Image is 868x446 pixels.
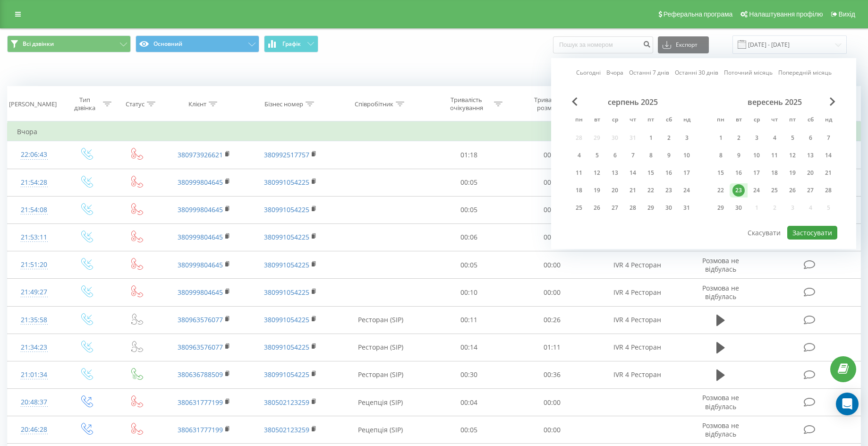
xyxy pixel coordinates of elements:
[17,283,51,301] div: 21:49:27
[663,167,675,179] div: 16
[645,167,657,179] div: 15
[783,166,801,180] div: пт 19 вер 2025 р.
[714,113,728,128] abbr: понеділок
[178,150,223,159] a: 380973926621
[642,201,660,215] div: пт 29 серп 2025 р.
[822,132,834,144] div: 7
[642,148,660,163] div: пт 8 серп 2025 р.
[749,113,764,128] abbr: середа
[724,68,773,77] a: Поточний місяць
[732,113,746,128] abbr: вівторок
[681,184,693,197] div: 24
[786,132,799,144] div: 5
[427,223,511,251] td: 00:06
[783,131,801,145] div: пт 5 вер 2025 р.
[712,148,730,163] div: пн 8 вер 2025 р.
[658,36,709,53] button: Експорт
[594,279,680,306] td: IVR 4 Ресторан
[624,166,642,180] div: чт 14 серп 2025 р.
[822,149,834,162] div: 14
[783,183,801,197] div: пт 26 вер 2025 р.
[334,416,427,444] td: Рецепція (SIP)
[644,113,658,128] abbr: п’ятниця
[178,425,223,434] a: 380631777199
[768,132,781,144] div: 4
[660,148,678,163] div: сб 9 серп 2025 р.
[702,283,739,301] span: Розмова не відбулась
[801,131,819,145] div: сб 6 вер 2025 р.
[570,201,588,215] div: пн 25 серп 2025 р.
[17,393,51,412] div: 20:48:37
[822,167,834,179] div: 21
[17,146,51,164] div: 22:06:43
[427,251,511,279] td: 00:05
[264,150,309,159] a: 380992517757
[427,279,511,306] td: 00:10
[627,167,639,179] div: 14
[126,100,145,108] div: Статус
[264,315,309,324] a: 380991054225
[427,306,511,334] td: 00:11
[664,10,733,18] span: Реферальна програма
[715,184,727,197] div: 22
[591,167,603,179] div: 12
[188,100,206,108] div: Клієнт
[264,205,309,214] a: 380991054225
[702,256,739,274] span: Розмова не відбулась
[264,100,303,108] div: Бізнес номер
[715,167,727,179] div: 15
[766,166,783,180] div: чт 18 вер 2025 р.
[427,361,511,388] td: 00:30
[573,184,585,197] div: 18
[511,223,594,251] td: 00:00
[7,35,131,52] button: Всі дзвінки
[334,306,427,334] td: Ресторан (SIP)
[624,201,642,215] div: чт 28 серп 2025 р.
[730,148,748,163] div: вт 9 вер 2025 р.
[663,149,675,162] div: 9
[839,10,855,18] span: Вихід
[681,132,693,144] div: 3
[678,201,696,215] div: нд 31 серп 2025 р.
[264,425,309,434] a: 380502123259
[427,334,511,361] td: 00:14
[627,202,639,214] div: 28
[626,113,640,128] abbr: четвер
[786,184,799,197] div: 26
[645,184,657,197] div: 22
[608,113,622,128] abbr: середа
[588,201,606,215] div: вт 26 серп 2025 р.
[662,113,676,128] abbr: субота
[553,36,653,53] input: Пошук за номером
[678,148,696,163] div: нд 10 серп 2025 р.
[178,370,223,379] a: 380636788509
[334,389,427,416] td: Рецепція (SIP)
[715,202,727,214] div: 29
[17,201,51,219] div: 21:54:08
[282,41,301,47] span: Графік
[730,131,748,145] div: вт 2 вер 2025 р.
[178,205,223,214] a: 380999804645
[822,184,834,197] div: 28
[783,148,801,163] div: пт 12 вер 2025 р.
[624,148,642,163] div: чт 7 серп 2025 р.
[712,201,730,215] div: пн 29 вер 2025 р.
[334,361,427,388] td: Ресторан (SIP)
[427,169,511,196] td: 00:05
[511,196,594,223] td: 00:00
[427,389,511,416] td: 00:04
[609,149,621,162] div: 6
[588,166,606,180] div: вт 12 серп 2025 р.
[748,131,766,145] div: ср 3 вер 2025 р.
[591,184,603,197] div: 19
[511,251,594,279] td: 00:00
[681,149,693,162] div: 10
[663,132,675,144] div: 2
[606,201,624,215] div: ср 27 серп 2025 р.
[660,131,678,145] div: сб 2 серп 2025 р.
[748,148,766,163] div: ср 10 вер 2025 р.
[712,97,837,107] div: вересень 2025
[801,183,819,197] div: сб 27 вер 2025 р.
[681,202,693,214] div: 31
[572,97,578,106] span: Previous Month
